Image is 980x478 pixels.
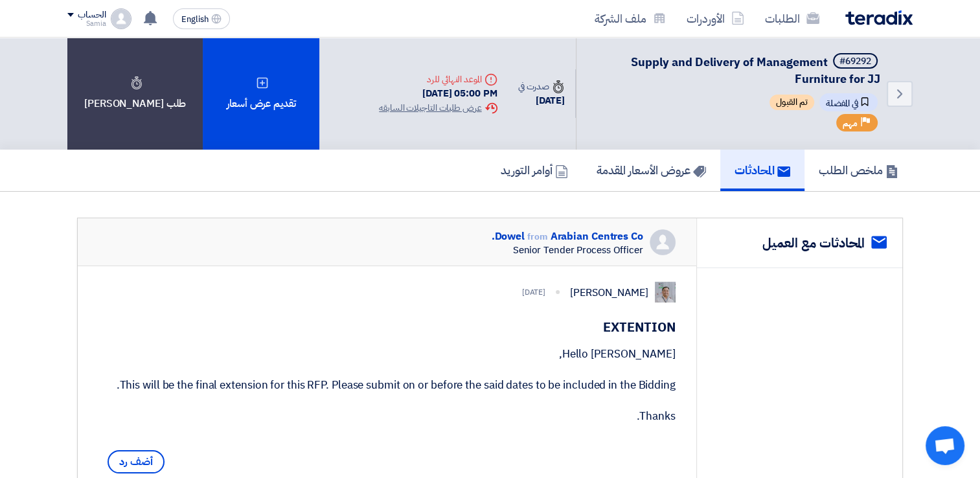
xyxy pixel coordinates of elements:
div: Samia [67,20,106,27]
h2: المحادثات مع العميل [762,234,865,252]
div: عرض طلبات التاجيلات السابقه [379,101,497,115]
span: مهم [843,117,858,130]
h5: عروض الأسعار المقدمة [597,163,706,177]
div: صدرت في [518,80,565,93]
a: الأوردرات [676,3,755,34]
div: Dowel Arabian Centres Co. [492,229,643,244]
div: الحساب [78,10,106,21]
span: from [527,230,548,244]
a: ملف الشركة [584,3,676,34]
div: طلب [PERSON_NAME] [67,38,203,150]
button: English [173,8,230,29]
img: profile_test.png [111,8,131,29]
div: الموعد النهائي للرد [379,73,497,86]
div: [DATE] [518,93,565,108]
div: Open chat [926,426,964,465]
div: Senior Tender Process Officer [492,244,643,256]
a: ملخص الطلب [804,150,913,191]
div: تقديم عرض أسعار [203,38,319,150]
div: #69292 [839,57,871,66]
img: IMG_1753965247717.jpg [655,282,676,302]
h1: EXTENTION [98,318,676,336]
div: [PERSON_NAME] [570,285,648,301]
span: English [181,15,209,24]
span: في المفضلة [819,93,878,111]
a: الطلبات [755,3,830,34]
a: المحادثات [720,150,804,191]
h5: أوامر التوريد [501,163,568,177]
img: Teradix logo [845,10,913,25]
a: أوامر التوريد [486,150,582,191]
div: [DATE] [522,286,545,298]
h5: Supply and Delivery of Management Furniture for JJ [592,53,880,87]
span: تم القبول [769,95,814,110]
span: Supply and Delivery of Management Furniture for JJ [631,53,880,87]
a: عروض الأسعار المقدمة [582,150,720,191]
h5: المحادثات [735,163,790,177]
div: Hello [PERSON_NAME], This will be the final extension for this RFP. Please submit on or before th... [98,347,676,424]
span: أضف رد [108,450,165,473]
div: [DATE] 05:00 PM [379,86,497,101]
h5: ملخص الطلب [819,163,898,177]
